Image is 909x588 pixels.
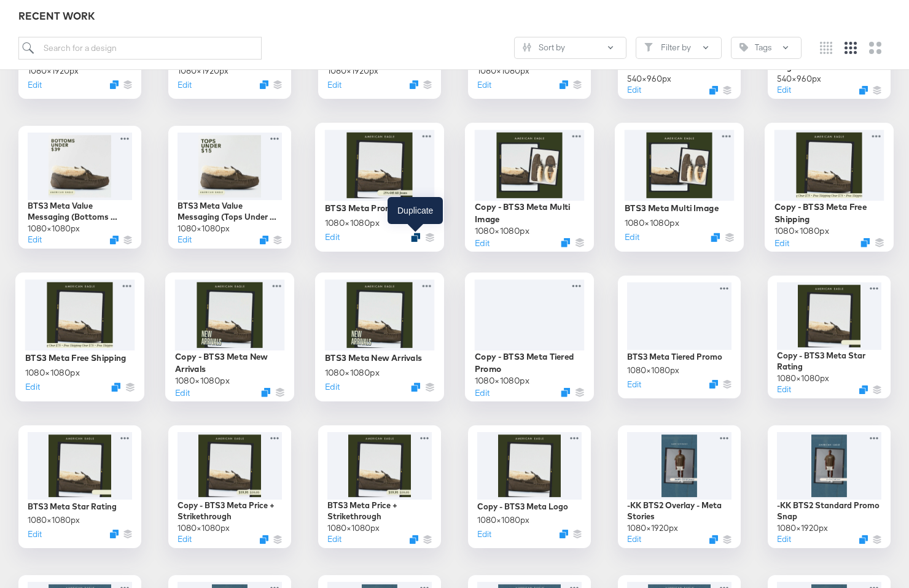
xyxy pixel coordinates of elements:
[325,352,423,363] div: BTS3 Meta New Arrivals
[777,84,791,96] button: Edit
[615,123,744,252] div: BTS3 Meta Multi Image1080×1080pxEditDuplicate
[178,79,192,91] button: Edit
[468,425,591,548] div: Copy - BTS3 Meta Logo1080×1080pxEditDuplicate
[774,201,884,225] div: Copy - BTS3 Meta Free Shipping
[465,123,594,252] div: Copy - BTS3 Meta Multi Image1080×1080pxEditDuplicate
[261,388,270,397] svg: Duplicate
[325,381,340,392] button: Edit
[627,365,679,376] div: 1080 × 1080 px
[477,79,491,91] button: Edit
[178,65,228,77] div: 1080 × 1920 px
[25,381,40,392] button: Edit
[110,80,119,89] button: Duplicate
[178,200,282,223] div: BTS3 Meta Value Messaging (Tops Under $15)
[845,42,857,54] svg: Medium grid
[18,37,262,60] input: Search for a design
[777,522,828,534] div: 1080 × 1920 px
[859,535,868,544] button: Duplicate
[731,37,802,59] button: TagTags
[28,65,79,77] div: 1080 × 1920 px
[709,535,718,544] button: Duplicate
[178,533,192,545] button: Edit
[561,238,570,247] svg: Duplicate
[475,236,490,248] button: Edit
[168,425,291,548] div: Copy - BTS3 Meta Price + Strikethrough1080×1080pxEditDuplicate
[644,43,653,52] svg: Filter
[165,273,294,401] div: Copy - BTS3 Meta New Arrivals1080×1080pxEditDuplicate
[777,73,821,85] div: 540 × 960 px
[325,202,399,214] div: BTS3 Meta Promo
[327,65,378,77] div: 1080 × 1920 px
[475,350,585,374] div: Copy - BTS3 Meta Tiered Promo
[315,123,444,252] div: BTS3 Meta Promo1080×1080pxEditDuplicate
[28,514,80,526] div: 1080 × 1080 px
[627,379,641,390] button: Edit
[411,382,420,392] button: Duplicate
[859,385,868,394] svg: Duplicate
[175,374,230,386] div: 1080 × 1080 px
[768,425,891,548] div: -KK BTS2 Standard Promo Snap1080×1920pxEditDuplicate
[327,79,341,91] button: Edit
[327,522,380,534] div: 1080 × 1080 px
[768,276,891,398] div: Copy - BTS3 Meta Star Rating1080×1080pxEditDuplicate
[28,200,132,223] div: BTS3 Meta Value Messaging (Bottoms Under $39)
[411,233,420,242] svg: Duplicate
[774,236,789,248] button: Edit
[477,528,491,540] button: Edit
[260,236,268,244] svg: Duplicate
[18,126,141,249] div: BTS3 Meta Value Messaging (Bottoms Under $39)1080×1080pxEditDuplicate
[625,217,679,228] div: 1080 × 1080 px
[28,501,117,513] div: BTS3 Meta Star Rating
[618,425,741,548] div: -KK BTS2 Overlay - Meta Stories1080×1920pxEditDuplicate
[625,231,639,242] button: Edit
[25,366,80,378] div: 1080 × 1080 px
[18,425,141,548] div: BTS3 Meta Star Rating1080×1080pxEditDuplicate
[627,84,641,96] button: Edit
[560,80,568,89] button: Duplicate
[410,80,418,89] svg: Duplicate
[110,530,119,538] svg: Duplicate
[560,530,568,538] svg: Duplicate
[178,223,230,234] div: 1080 × 1080 px
[625,202,719,214] div: BTS3 Meta Multi Image
[627,533,641,545] button: Edit
[627,500,731,522] div: -KK BTS2 Overlay - Meta Stories
[111,382,120,392] svg: Duplicate
[327,533,341,545] button: Edit
[168,126,291,249] div: BTS3 Meta Value Messaging (Tops Under $15)1080×1080pxEditDuplicate
[315,273,444,401] div: BTS3 Meta New Arrivals1080×1080pxEditDuplicate
[820,42,832,54] svg: Small grid
[869,42,881,54] svg: Large grid
[325,231,340,242] button: Edit
[859,86,868,95] svg: Duplicate
[110,236,119,244] button: Duplicate
[561,388,570,397] svg: Duplicate
[475,374,529,386] div: 1080 × 1080 px
[765,123,894,252] div: Copy - BTS3 Meta Free Shipping1080×1080pxEditDuplicate
[175,386,190,398] button: Edit
[410,535,418,544] svg: Duplicate
[260,80,268,89] svg: Duplicate
[175,350,285,374] div: Copy - BTS3 Meta New Arrivals
[777,500,881,522] div: -KK BTS2 Standard Promo Snap
[709,380,718,389] svg: Duplicate
[465,273,594,401] div: Copy - BTS3 Meta Tiered Promo1080×1080pxEditDuplicate
[25,352,127,363] div: BTS3 Meta Free Shipping
[860,238,870,247] button: Duplicate
[739,43,748,52] svg: Tag
[28,79,42,91] button: Edit
[777,384,791,395] button: Edit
